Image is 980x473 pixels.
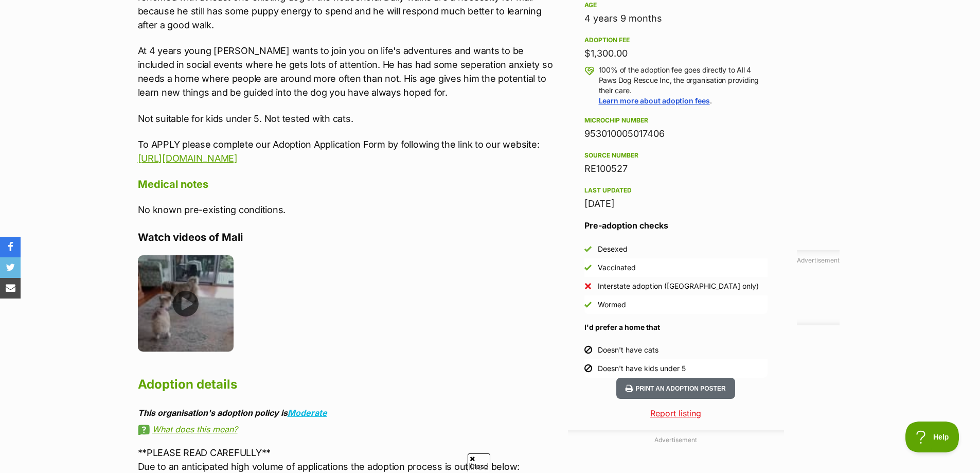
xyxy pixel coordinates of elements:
[138,231,563,244] h4: Watch videos of Mali
[584,283,592,290] img: No
[288,408,327,418] a: Moderate
[468,453,490,471] span: Close
[584,186,768,195] div: Last updated
[598,262,636,273] div: Vaccinated
[138,137,563,165] p: To APPLY please complete our Adoption Application Form by following the link to our website:
[797,250,840,325] div: Advertisement
[584,162,768,176] div: RE100527
[584,116,768,125] div: Microchip number
[584,151,768,160] div: Source number
[598,345,658,355] div: Doesn't have cats
[598,300,626,310] div: Wormed
[138,373,563,396] h2: Adoption details
[138,255,234,352] img: kdul2b0azelkftareist.jpg
[138,425,563,434] a: What does this mean?
[616,378,735,399] button: Print an adoption poster
[598,244,628,254] div: Desexed
[584,219,768,232] h3: Pre-adoption checks
[138,44,563,99] p: At 4 years young [PERSON_NAME] wants to join you on life's adventures and wants to be included in...
[584,127,768,141] div: 953010005017406
[599,65,768,106] p: 100% of the adoption fee goes directly to All 4 Paws Dog Rescue Inc, the organisation providing t...
[598,281,759,291] div: Interstate adoption ([GEOGRAPHIC_DATA] only)
[584,1,768,9] div: Age
[138,203,563,217] p: No known pre-existing conditions.
[584,246,592,253] img: Yes
[599,96,710,105] a: Learn more about adoption fees
[905,422,959,452] iframe: Help Scout Beacon - Open
[138,153,238,164] a: [URL][DOMAIN_NAME]
[584,322,768,332] h4: I'd prefer a home that
[584,11,768,26] div: 4 years 9 months
[584,264,592,271] img: Yes
[598,363,686,374] div: Doesn't have kids under 5
[584,301,592,308] img: Yes
[138,112,563,126] p: Not suitable for kids under 5. Not tested with cats.
[584,197,768,211] div: [DATE]
[584,46,768,61] div: $1,300.00
[568,407,784,419] a: Report listing
[584,36,768,44] div: Adoption fee
[138,408,563,417] div: This organisation's adoption policy is
[138,178,563,191] h4: Medical notes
